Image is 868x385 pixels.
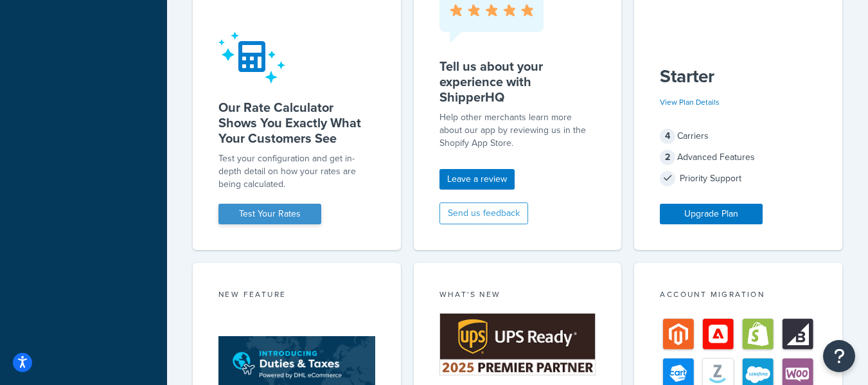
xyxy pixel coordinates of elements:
[439,202,528,224] button: Send us feedback
[439,169,515,190] a: Leave a review
[660,148,817,166] div: Advanced Features
[218,204,321,224] a: Test Your Rates
[660,96,720,108] a: View Plan Details
[660,129,675,144] span: 4
[439,111,596,150] p: Help other merchants learn more about our app by reviewing us in the Shopify App Store.
[660,204,763,224] a: Upgrade Plan
[439,58,596,105] h5: Tell us about your experience with ShipperHQ
[660,289,817,303] div: Account Migration
[823,340,855,372] button: Open Resource Center
[218,100,375,146] h5: Our Rate Calculator Shows You Exactly What Your Customers See
[439,289,596,303] div: What's New
[660,127,817,145] div: Carriers
[218,152,375,191] div: Test your configuration and get in-depth detail on how your rates are being calculated.
[660,66,817,87] h5: Starter
[218,289,375,303] div: New Feature
[660,150,675,165] span: 2
[660,170,817,188] div: Priority Support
